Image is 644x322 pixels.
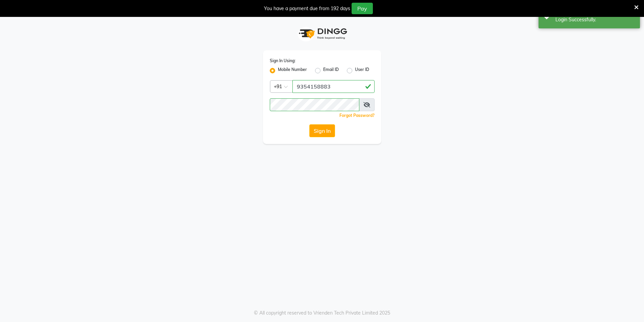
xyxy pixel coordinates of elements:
div: Login Successfully. [555,16,635,23]
label: Sign In Using: [270,58,295,64]
label: User ID [355,67,369,75]
label: Mobile Number [278,67,307,75]
label: Email ID [323,67,339,75]
img: logo1.svg [295,24,349,44]
button: Pay [352,3,373,14]
div: You have a payment due from 192 days [264,5,350,12]
input: Username [292,80,375,93]
button: Sign In [309,124,335,137]
input: Username [270,98,359,111]
a: Forgot Password? [339,113,375,118]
